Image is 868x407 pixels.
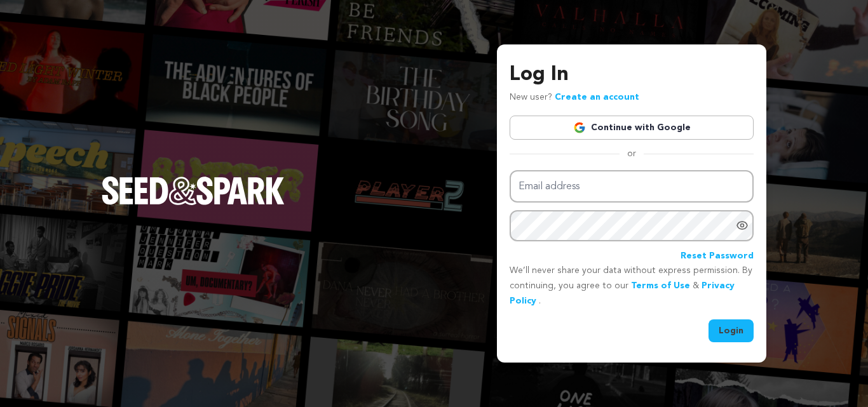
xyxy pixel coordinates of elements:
[510,60,754,90] h3: Log In
[102,177,285,230] a: Seed&Spark Homepage
[510,90,639,105] p: New user?
[510,170,754,203] input: Email address
[510,264,754,309] p: We’ll never share your data without express permission. By continuing, you agree to our & .
[736,219,749,232] a: Show password as plain text. Warning: this will display your password on the screen.
[102,177,285,204] img: Seed&Spark Logo
[510,116,754,140] a: Continue with Google
[620,147,644,160] span: or
[573,121,586,134] img: Google logo
[555,93,639,102] a: Create an account
[709,319,754,342] button: Login
[631,281,690,290] a: Terms of Use
[510,281,735,305] a: Privacy Policy
[681,249,754,264] a: Reset Password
